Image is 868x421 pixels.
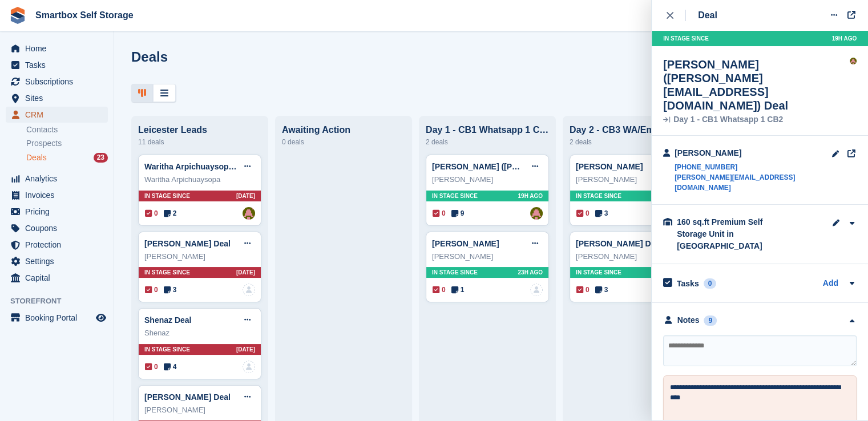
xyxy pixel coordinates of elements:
[243,361,255,373] img: deal-assignee-blank
[6,310,108,326] a: menu
[243,284,255,296] img: deal-assignee-blank
[164,285,177,295] span: 3
[518,268,543,277] span: 23H AGO
[831,34,857,43] span: 19H AGO
[595,208,608,218] span: 3
[530,284,543,296] img: deal-assignee-blank
[9,7,26,24] img: stora-icon-8386f47178a22dfd0bd8f6a31ec36ba5ce8667c1dd55bd0f319d3a0aa187defe.svg
[131,49,168,64] h1: Deals
[94,311,108,325] a: Preview store
[675,172,831,193] a: [PERSON_NAME][EMAIL_ADDRESS][DOMAIN_NAME]
[25,171,94,187] span: Analytics
[164,362,177,372] span: 4
[6,41,108,56] a: menu
[25,237,94,253] span: Protection
[144,315,191,325] a: Shenaz Deal
[144,239,231,248] a: [PERSON_NAME] Deal
[282,125,405,135] div: Awaiting Action
[663,34,709,43] span: In stage since
[26,152,47,163] span: Deals
[576,239,662,248] a: [PERSON_NAME] Deal
[282,135,405,149] div: 0 deals
[25,107,94,123] span: CRM
[675,147,831,159] div: [PERSON_NAME]
[26,124,108,135] a: Contacts
[144,268,190,277] span: In stage since
[663,58,850,112] div: [PERSON_NAME] ([PERSON_NAME][EMAIL_ADDRESS][DOMAIN_NAME]) Deal
[426,125,549,135] div: Day 1 - CB1 Whatsapp 1 CB2
[530,207,543,220] a: Alex Selenitsas
[675,162,831,172] a: [PHONE_NUMBER]
[26,138,62,149] span: Prospects
[25,41,94,56] span: Home
[6,237,108,253] a: menu
[94,153,108,163] div: 23
[144,192,190,200] span: In stage since
[243,207,255,220] img: Alex Selenitsas
[432,174,543,185] div: [PERSON_NAME]
[6,107,108,123] a: menu
[164,208,177,218] span: 2
[25,220,94,236] span: Coupons
[576,162,643,171] a: [PERSON_NAME]
[145,208,158,218] span: 0
[25,187,94,203] span: Invoices
[570,135,693,149] div: 2 deals
[432,162,732,171] a: [PERSON_NAME] ([PERSON_NAME][EMAIL_ADDRESS][DOMAIN_NAME]) Deal
[25,74,94,90] span: Subscriptions
[432,192,478,200] span: In stage since
[6,220,108,236] a: menu
[25,90,94,106] span: Sites
[576,268,621,277] span: In stage since
[31,6,138,25] a: Smartbox Self Storage
[26,152,108,164] a: Deals 23
[432,268,478,277] span: In stage since
[6,270,108,286] a: menu
[698,9,717,22] div: Deal
[576,192,621,200] span: In stage since
[25,204,94,220] span: Pricing
[6,187,108,203] a: menu
[138,135,261,149] div: 11 deals
[144,327,255,339] div: Shenaz
[433,208,446,218] span: 0
[236,345,255,354] span: [DATE]
[6,204,108,220] a: menu
[144,404,255,416] div: [PERSON_NAME]
[451,285,465,295] span: 1
[10,295,114,307] span: Storefront
[25,270,94,286] span: Capital
[433,285,446,295] span: 0
[145,285,158,295] span: 0
[518,192,543,200] span: 19H AGO
[25,310,94,326] span: Booking Portal
[823,277,838,290] a: Add
[144,174,255,185] div: Waritha Arpichuaysopa
[236,192,255,200] span: [DATE]
[576,174,687,185] div: [PERSON_NAME]
[850,58,857,64] img: Alex Selenitsas
[144,392,231,402] a: [PERSON_NAME] Deal
[25,253,94,269] span: Settings
[6,171,108,187] a: menu
[6,74,108,90] a: menu
[6,57,108,73] a: menu
[144,251,255,262] div: [PERSON_NAME]
[576,285,590,295] span: 0
[663,116,850,124] div: Day 1 - CB1 Whatsapp 1 CB2
[432,239,499,248] a: [PERSON_NAME]
[25,57,94,73] span: Tasks
[451,208,465,218] span: 9
[26,137,108,149] a: Prospects
[432,251,543,262] div: [PERSON_NAME]
[426,135,549,149] div: 2 deals
[704,315,717,326] div: 9
[595,285,608,295] span: 3
[144,345,190,354] span: In stage since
